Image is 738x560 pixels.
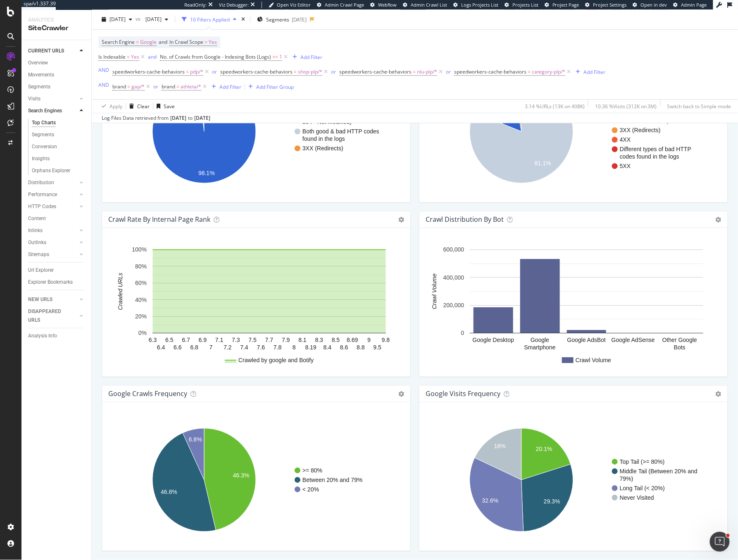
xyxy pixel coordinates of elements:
[302,135,345,142] text: found in the logs
[98,13,136,26] button: [DATE]
[612,337,655,343] text: Google AdSense
[302,477,363,483] text: Between 20% and 79%
[136,39,139,46] span: =
[109,415,400,544] div: A chart.
[544,498,560,505] text: 29.3%
[586,2,627,8] a: Project Settings
[298,66,322,78] span: shop-plp/*
[620,458,665,465] text: Top Tail (>= 80%)
[137,103,150,110] div: Clear
[110,16,126,23] span: 2025 Sep. 10th
[28,214,86,223] a: Content
[32,119,86,127] a: Top Charts
[272,54,278,61] span: >=
[28,295,52,304] div: NEW URLS
[620,146,691,152] text: Different types of bad HTTP
[28,59,86,67] a: Overview
[324,344,332,351] text: 8.4
[382,337,390,343] text: 9.8
[98,81,109,89] button: AND
[165,337,174,343] text: 6.5
[28,250,77,259] a: Sitemaps
[426,214,504,225] h4: Crawl Distribution By Bot
[620,127,661,133] text: 3XX (Redirects)
[190,344,198,351] text: 6.8
[426,67,718,196] svg: A chart.
[149,337,157,343] text: 6.3
[298,337,307,343] text: 8.1
[157,344,165,351] text: 6.4
[142,16,162,23] span: 2025 Aug. 20th
[620,163,631,169] text: 5XX
[28,295,77,304] a: NEW URLS
[453,2,498,8] a: Logs Projects List
[667,103,731,110] div: Switch back to Simple mode
[28,332,86,340] a: Analysis Info
[282,337,290,343] text: 7.9
[153,100,175,113] button: Save
[28,202,77,211] a: HTTP Codes
[454,69,526,76] span: speedworkers-cache-behaviors
[174,344,182,351] text: 6.6
[153,83,158,90] div: or
[302,145,343,152] text: 3XX (Redirects)
[347,337,358,343] text: 8.69
[108,388,187,399] h4: google Crawls Frequency
[28,226,77,235] a: Inlinks
[159,39,167,46] span: and
[28,190,77,199] a: Performance
[426,241,718,370] svg: A chart.
[102,39,135,46] span: Search Engine
[536,446,552,452] text: 20.1%
[552,2,579,8] span: Project Page
[28,278,73,287] div: Explorer Bookmarks
[443,302,464,308] text: 200,000
[265,337,274,343] text: 7.7
[169,39,203,46] span: In Crawl Scope
[198,170,215,176] text: 98.1%
[716,217,721,223] i: Options
[531,337,549,343] text: Google
[182,337,190,343] text: 6.7
[109,67,400,196] svg: A chart.
[219,83,241,90] div: Add Filter
[148,54,157,61] div: and
[374,344,382,351] text: 9.5
[161,489,177,495] text: 46.8%
[620,153,679,160] text: codes found in the logs
[160,54,271,61] span: No. of Crawls from Google - Indexing Bots (Logs)
[28,95,40,103] div: Visits
[28,226,43,235] div: Inlinks
[153,83,158,91] button: or
[681,2,707,8] span: Admin Page
[315,337,324,343] text: 8.3
[248,337,257,343] text: 7.5
[302,128,379,135] text: Both good & bad HTTP codes
[240,16,247,24] div: times
[215,337,224,343] text: 7.1
[482,497,499,504] text: 32.6%
[289,52,322,62] button: Add Filter
[28,190,57,199] div: Performance
[426,415,718,544] svg: A chart.
[164,103,175,110] div: Save
[240,344,248,351] text: 7.4
[277,2,311,8] span: Open Viz Editor
[302,486,319,493] text: < 20%
[194,115,210,122] div: [DATE]
[170,115,186,122] div: [DATE]
[112,83,126,90] span: brand
[398,217,404,223] i: Options
[98,82,109,89] div: AND
[28,332,57,340] div: Analysis Info
[32,131,54,139] div: Segments
[32,119,56,127] div: Top Charts
[135,280,147,286] text: 60%
[28,238,77,247] a: Outlinks
[186,69,189,76] span: =
[674,344,686,351] text: Bots
[212,69,217,76] div: or
[109,241,400,370] svg: A chart.
[413,69,416,76] span: =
